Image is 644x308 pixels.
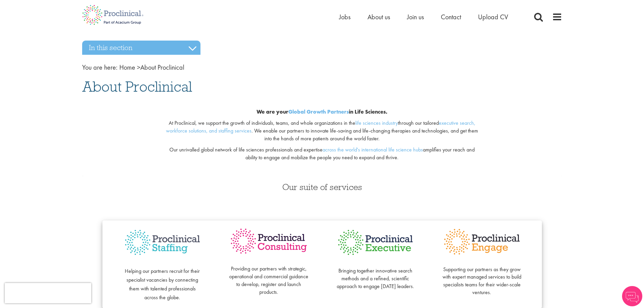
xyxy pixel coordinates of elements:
[119,63,135,72] a: breadcrumb link to Home
[622,286,642,306] img: Chatbot
[367,13,390,21] a: About us
[336,227,415,258] img: Proclinical Executive
[339,13,351,21] a: Jobs
[407,13,424,21] a: Join us
[166,119,475,134] a: executive search, workforce solutions, and staffing services
[119,63,184,72] span: About Proclinical
[125,267,200,301] span: Helping our partners recruit for their specialist vacancies by connecting them with talented prof...
[82,41,200,55] h3: In this section
[441,13,461,21] a: Contact
[442,227,522,256] img: Proclinical Engage
[288,108,349,115] a: Global Growth Partners
[229,258,309,296] p: Providing our partners with strategic, operational and commercial guidance to develop, register a...
[82,63,118,72] span: You are here:
[123,227,202,258] img: Proclinical Staffing
[82,183,562,191] h3: Our suite of services
[82,77,192,96] span: About Proclinical
[164,146,480,162] p: Our unrivalled global network of life sciences professionals and expertise amplifies your reach a...
[336,259,415,290] p: Bringing together innovative search methods and a refined, scientific approach to engage [DATE] l...
[355,119,398,126] a: life sciences industry
[257,108,387,115] b: We are your in Life Sciences.
[323,146,423,153] a: across the world's international life science hubs
[137,63,140,72] span: >
[478,13,508,21] a: Upload CV
[229,227,309,255] img: Proclinical Consulting
[5,283,91,303] iframe: reCAPTCHA
[442,258,522,297] p: Supporting our partners as they grow with expert managed services to build specialists teams for ...
[164,119,480,143] p: At Proclinical, we support the growth of individuals, teams, and whole organizations in the throu...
